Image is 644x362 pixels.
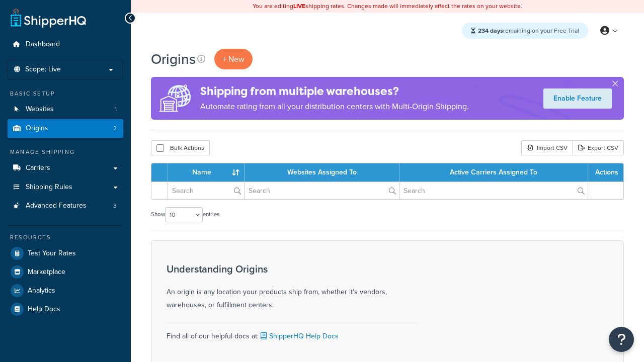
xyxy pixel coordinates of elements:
[167,322,418,343] div: Find all of our helpful docs at:
[245,163,399,182] th: Websites Assigned To
[113,124,117,133] span: 2
[399,163,588,182] th: Active Carriers Assigned To
[8,233,123,242] div: Resources
[26,164,50,172] span: Carriers
[28,287,55,295] span: Analytics
[168,163,245,182] th: Name
[8,100,123,119] a: Websites 1
[8,263,123,281] a: Marketplace
[167,263,418,312] div: An origin is any location your products ship from, whether it's vendors, warehouses, or fulfillme...
[399,182,588,199] input: Search
[26,105,54,114] span: Websites
[200,100,469,114] p: Automate rating from all your distribution centers with Multi-Origin Shipping.
[113,202,117,210] span: 3
[245,182,399,199] input: Search
[25,65,61,74] span: Scope: Live
[26,183,72,192] span: Shipping Rules
[8,178,123,197] a: Shipping Rules
[573,140,624,155] a: Export CSV
[293,2,305,11] b: LIVE
[28,249,76,258] span: Test Your Rates
[28,268,65,277] span: Marketplace
[115,105,117,114] span: 1
[222,53,245,65] span: + New
[8,282,123,300] a: Analytics
[26,202,87,210] span: Advanced Features
[11,8,86,28] a: ShipperHQ Home
[165,207,203,222] select: Showentries
[521,140,573,155] div: Import CSV
[26,40,60,49] span: Dashboard
[609,327,634,352] button: Open Resource Center
[200,83,469,100] h4: Shipping from multiple warehouses?
[8,148,123,156] div: Manage Shipping
[8,300,123,318] a: Help Docs
[8,89,123,98] div: Basic Setup
[8,197,123,215] a: Advanced Features 3
[478,26,503,35] strong: 234 days
[462,23,588,39] div: remaining on your Free Trial
[8,100,123,119] li: Websites
[26,124,48,133] span: Origins
[151,140,210,155] button: Bulk Actions
[28,305,60,314] span: Help Docs
[8,244,123,262] a: Test Your Rates
[8,119,123,138] li: Origins
[543,88,612,109] a: Enable Feature
[259,331,339,341] a: ShipperHQ Help Docs
[167,263,418,275] h3: Understanding Origins
[8,159,123,177] a: Carriers
[168,182,244,199] input: Search
[151,207,219,222] label: Show entries
[8,119,123,138] a: Origins 2
[8,35,123,54] a: Dashboard
[214,49,253,69] a: + New
[588,163,623,182] th: Actions
[151,49,196,69] h1: Origins
[8,197,123,215] li: Advanced Features
[151,77,200,120] img: ad-origins-multi-dfa493678c5a35abed25fd24b4b8a3fa3505936ce257c16c00bdefe2f3200be3.png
